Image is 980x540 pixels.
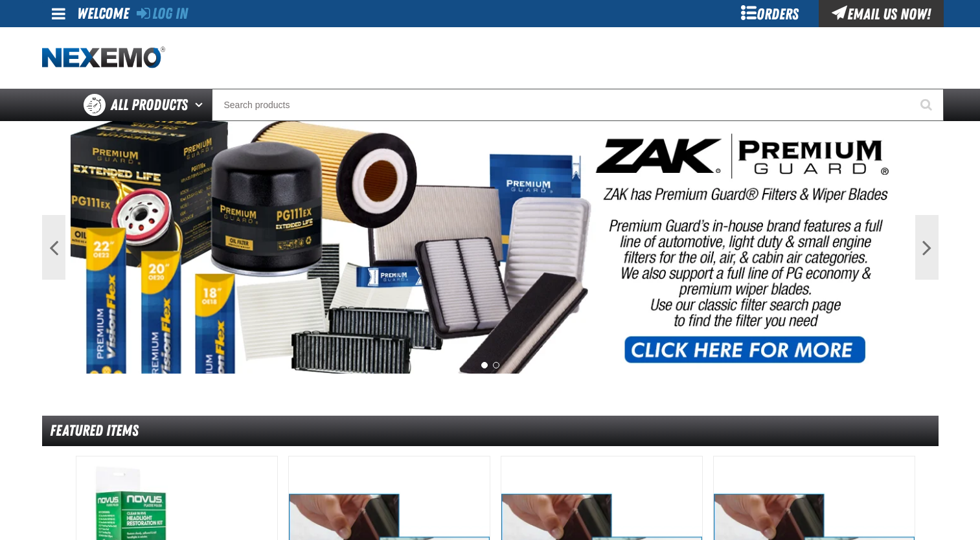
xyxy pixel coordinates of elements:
[42,47,165,69] img: Nexemo logo
[481,362,488,368] button: 1 of 2
[190,89,212,121] button: Open All Products pages
[42,215,65,280] button: Previous
[137,5,188,23] a: Log In
[42,416,939,446] div: Featured Items
[493,362,499,368] button: 2 of 2
[212,89,944,121] input: Search
[111,93,188,117] span: All Products
[915,215,939,280] button: Next
[911,89,944,121] button: Start Searching
[71,121,910,374] img: PG Filters & Wipers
